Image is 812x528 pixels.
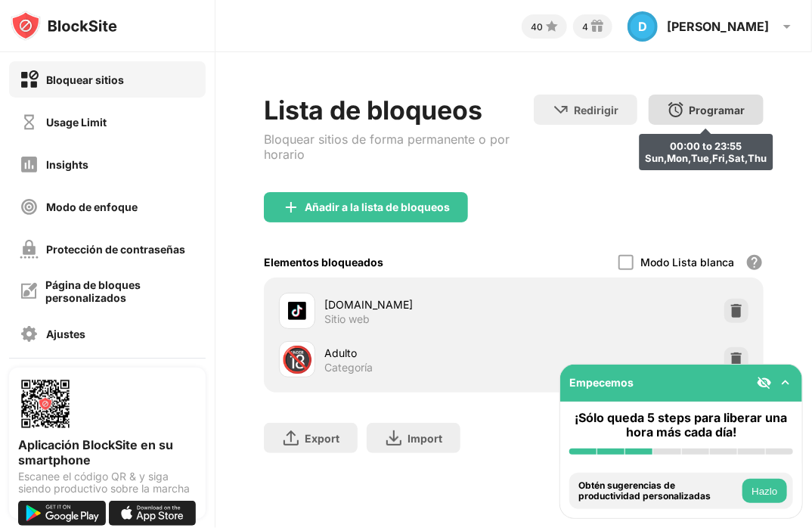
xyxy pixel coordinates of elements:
div: Página de bloques personalizados [45,278,195,304]
div: 🔞 [281,344,313,375]
div: Usage Limit [46,116,107,129]
div: Sun,Mon,Tue,Fri,Sat,Thu [645,152,767,164]
img: get-it-on-google-play.svg [18,501,106,526]
div: 40 [531,21,543,33]
div: [PERSON_NAME] [667,19,769,34]
div: Bloquear sitios [46,73,124,86]
div: Modo de enfoque [46,200,138,213]
button: Hazlo [742,479,787,503]
div: Bloquear sitios de forma permanente o por horario [264,132,533,162]
div: Programar [690,104,745,116]
div: 4 [582,21,588,33]
img: reward-small.svg [588,17,606,36]
img: omni-setup-toggle.svg [778,375,793,390]
div: Añadir a la lista de bloqueos [305,201,450,213]
img: password-protection-off.svg [20,240,39,259]
div: Elementos bloqueados [264,256,383,269]
div: Escanee el código QR & y siga siendo productivo sobre la marcha [18,471,197,495]
img: focus-off.svg [20,197,39,216]
div: ¡Sólo queda 5 steps para liberar una hora más cada día! [569,411,793,439]
img: logo-blocksite.svg [11,11,117,41]
div: Ajustes [46,328,85,340]
div: D [628,11,658,42]
div: Insights [46,158,88,171]
div: Modo Lista blanca [641,256,735,269]
div: [DOMAIN_NAME] [324,297,513,312]
div: 00:00 to 23:55 [645,140,767,152]
img: insights-off.svg [20,155,39,174]
img: settings-off.svg [20,325,39,343]
img: points-small.svg [543,17,561,36]
img: favicons [288,302,306,320]
div: Categoría [324,361,373,374]
div: Aplicación BlockSite en su smartphone [18,437,197,467]
div: Lista de bloqueos [264,95,533,126]
img: block-on.svg [20,70,39,89]
div: Export [305,432,339,445]
div: Import [408,432,442,445]
div: Sitio web [324,312,370,326]
div: Redirigir [575,104,619,116]
div: Protección de contraseñas [46,243,185,256]
div: Empecemos [569,376,634,389]
img: options-page-qr-code.png [18,377,73,431]
img: time-usage-off.svg [20,113,39,132]
div: Adulto [324,345,513,361]
img: eye-not-visible.svg [757,375,772,390]
img: download-on-the-app-store.svg [109,501,197,526]
div: Obtén sugerencias de productividad personalizadas [578,480,739,502]
img: customize-block-page-off.svg [20,282,38,300]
